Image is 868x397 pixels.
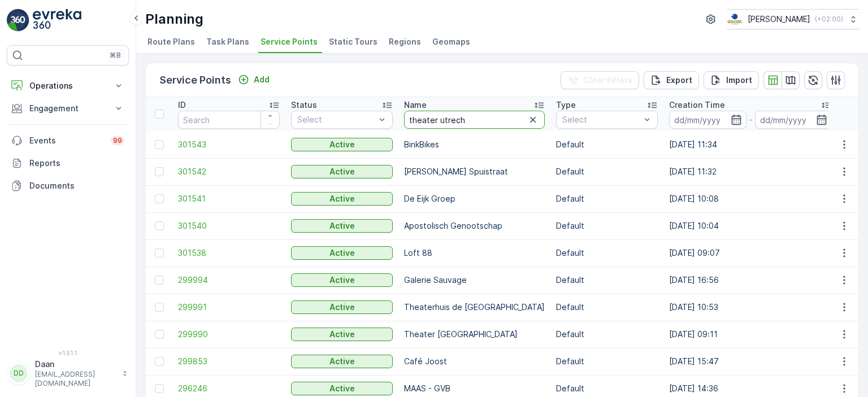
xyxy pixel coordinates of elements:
button: Active [291,328,393,341]
p: Operations [29,80,106,91]
p: Active [329,166,355,177]
button: Active [291,355,393,368]
a: 301543 [178,139,280,150]
p: Default [556,274,658,286]
a: Reports [7,152,129,174]
span: Static Tours [329,36,377,47]
button: Operations [7,75,129,97]
p: Active [329,247,355,259]
p: Galerie Sauvage [404,274,545,286]
p: Reports [29,158,124,169]
a: 301540 [178,220,280,232]
button: Export [644,71,699,89]
p: Default [556,302,658,313]
p: Active [329,220,355,232]
p: Active [329,383,355,394]
p: Creation Time [669,99,725,111]
a: 299991 [178,302,280,313]
p: Apostolisch Genootschap [404,220,545,232]
div: Toggle Row Selected [155,276,164,285]
button: Active [291,246,393,260]
p: Loft 88 [404,247,545,259]
p: ⌘B [110,51,121,60]
a: 299994 [178,274,280,286]
span: 299853 [178,356,280,367]
img: logo [7,9,29,32]
button: Add [233,73,274,86]
p: Daan [35,359,116,370]
p: Type [556,99,576,111]
div: Toggle Row Selected [155,384,164,393]
p: Select [297,114,375,125]
p: ( +02:00 ) [815,15,843,24]
p: Active [329,193,355,204]
div: Toggle Row Selected [155,248,164,258]
a: 296246 [178,383,280,394]
button: Active [291,382,393,395]
button: Active [291,300,393,314]
div: Toggle Row Selected [155,194,164,203]
p: ID [178,99,186,111]
span: Task Plans [206,36,249,47]
p: Theaterhuis de [GEOGRAPHIC_DATA] [404,302,545,313]
p: Default [556,356,658,367]
p: Default [556,220,658,232]
p: Default [556,247,658,259]
p: Add [254,74,270,85]
button: Clear Filters [561,71,639,89]
p: Export [666,75,692,86]
td: [DATE] 10:04 [663,212,837,239]
div: Toggle Row Selected [155,140,164,149]
p: Events [29,135,104,146]
td: [DATE] 11:32 [663,158,837,185]
p: Documents [29,180,124,191]
button: Active [291,138,393,151]
a: 301541 [178,193,280,204]
p: Default [556,193,658,204]
p: Name [404,99,427,111]
a: Events99 [7,129,129,152]
span: Geomaps [432,36,470,47]
p: [PERSON_NAME] Spuistraat [404,166,545,177]
span: Service Points [261,36,318,47]
p: Default [556,383,658,394]
p: Active [329,356,355,367]
span: v 1.51.1 [7,350,129,356]
button: Import [704,71,759,89]
td: [DATE] 10:08 [663,185,837,212]
p: Active [329,302,355,313]
p: [EMAIL_ADDRESS][DOMAIN_NAME] [35,370,116,388]
button: Active [291,192,393,206]
span: 301538 [178,247,280,259]
p: Engagement [29,103,106,114]
input: Search [178,111,280,129]
td: [DATE] 16:56 [663,267,837,294]
div: Toggle Row Selected [155,167,164,176]
div: Toggle Row Selected [155,221,164,230]
div: Toggle Row Selected [155,330,164,339]
button: [PERSON_NAME](+02:00) [727,9,859,29]
button: Active [291,219,393,233]
p: Default [556,329,658,340]
div: DD [10,364,28,382]
p: BinkBikes [404,139,545,150]
button: Active [291,165,393,178]
button: Active [291,273,393,287]
div: Toggle Row Selected [155,357,164,366]
a: 301542 [178,166,280,177]
a: Documents [7,174,129,197]
p: De Eijk Groep [404,193,545,204]
td: [DATE] 15:47 [663,348,837,375]
span: Regions [389,36,421,47]
div: Toggle Row Selected [155,303,164,312]
p: Default [556,139,658,150]
input: dd/mm/yyyy [755,111,832,129]
p: Active [329,274,355,286]
span: Route Plans [147,36,195,47]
